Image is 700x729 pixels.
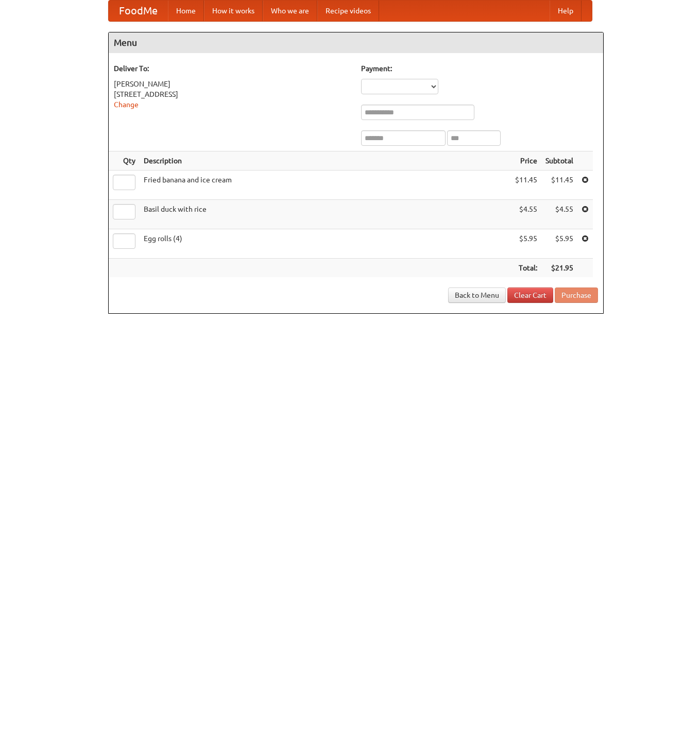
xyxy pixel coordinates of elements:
th: Subtotal [541,151,577,171]
td: Fried banana and ice cream [140,171,511,200]
a: Change [114,100,139,109]
h4: Menu [109,32,603,53]
th: Description [140,151,511,171]
td: $11.45 [541,171,577,200]
a: Back to Menu [448,287,506,303]
th: Total: [511,259,541,278]
a: Clear Cart [507,287,553,303]
td: $5.95 [511,229,541,259]
a: Who we are [263,1,317,21]
td: $4.55 [541,200,577,229]
button: Purchase [555,287,598,303]
a: Help [550,1,582,21]
td: Egg rolls (4) [140,229,511,259]
a: How it works [204,1,263,21]
div: [PERSON_NAME] [114,79,351,89]
a: Home [168,1,204,21]
a: Recipe videos [317,1,379,21]
td: Basil duck with rice [140,200,511,229]
h5: Deliver To: [114,63,351,74]
td: $4.55 [511,200,541,229]
td: $11.45 [511,171,541,200]
a: FoodMe [109,1,168,21]
h5: Payment: [361,63,598,74]
th: $21.95 [541,259,577,278]
div: [STREET_ADDRESS] [114,89,351,99]
td: $5.95 [541,229,577,259]
th: Price [511,151,541,171]
th: Qty [109,151,140,171]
